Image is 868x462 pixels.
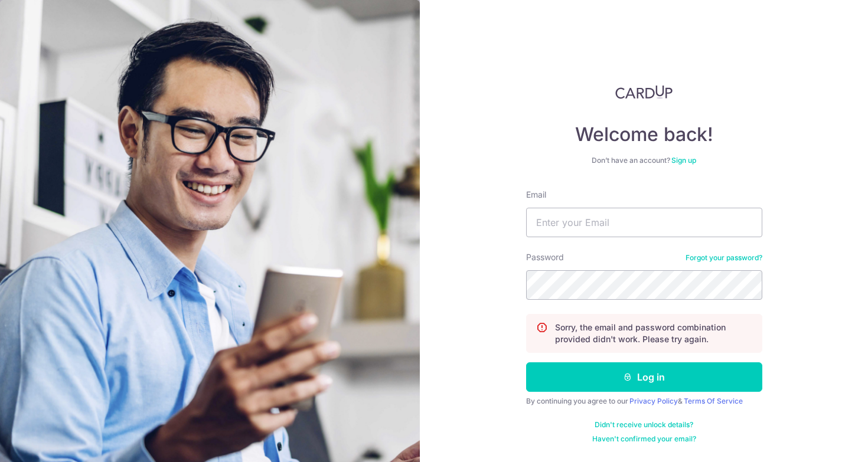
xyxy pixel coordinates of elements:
div: Don’t have an account? [526,156,762,165]
h4: Welcome back! [526,123,762,146]
img: CardUp Logo [615,85,673,99]
input: Enter your Email [526,208,762,237]
div: By continuing you agree to our & [526,397,762,406]
label: Password [526,251,564,263]
a: Didn't receive unlock details? [595,420,693,430]
a: Forgot your password? [686,253,762,263]
a: Privacy Policy [629,397,678,405]
label: Email [526,189,546,201]
a: Terms Of Service [684,397,743,405]
a: Haven't confirmed your email? [592,434,696,444]
a: Sign up [671,156,696,165]
button: Log in [526,362,762,392]
p: Sorry, the email and password combination provided didn't work. Please try again. [555,322,752,345]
